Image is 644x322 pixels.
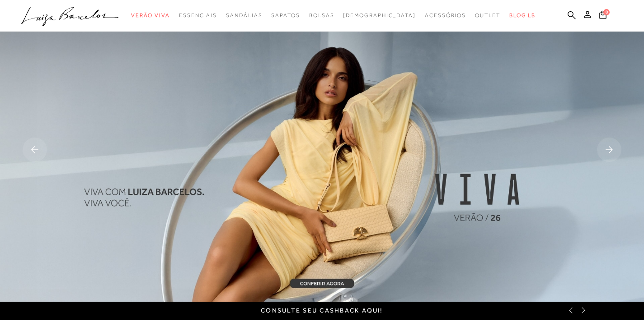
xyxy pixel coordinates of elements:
[179,7,217,24] a: categoryNavScreenReaderText
[475,7,500,24] a: categoryNavScreenReaderText
[309,12,334,18] span: Bolsas
[597,10,609,22] button: 0
[271,7,300,24] a: categoryNavScreenReaderText
[309,7,334,24] a: categoryNavScreenReaderText
[226,12,262,18] span: Sandálias
[425,7,466,24] a: categoryNavScreenReaderText
[131,12,170,18] span: Verão Viva
[271,12,300,18] span: Sapatos
[475,12,500,18] span: Outlet
[226,7,262,24] a: categoryNavScreenReaderText
[603,9,610,15] span: 0
[131,7,170,24] a: categoryNavScreenReaderText
[179,12,217,18] span: Essenciais
[343,7,416,24] a: noSubCategoriesText
[261,307,383,314] a: Consulte seu cashback aqui!
[425,12,466,18] span: Acessórios
[509,7,536,24] a: BLOG LB
[509,12,536,18] span: BLOG LB
[343,12,416,18] span: [DEMOGRAPHIC_DATA]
